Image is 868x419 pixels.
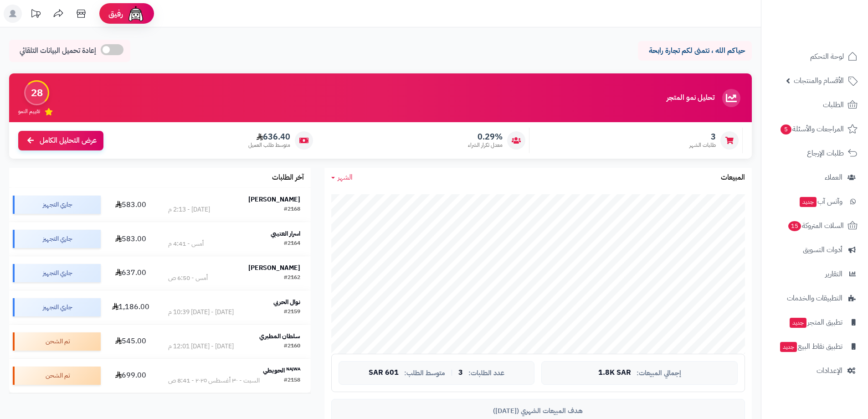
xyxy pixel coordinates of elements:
[20,46,96,56] span: إعادة تحميل البيانات التلقائي
[789,316,842,329] span: تطبيق المتجر
[18,108,40,115] span: تقييم النمو
[13,332,101,351] div: تم الشحن
[271,229,300,238] strong: اسرار العتيبي
[780,123,844,135] span: المراجعات والأسئلة
[284,308,300,317] div: #2159
[248,132,290,142] span: 636.40
[767,287,863,309] a: التطبيقات والخدمات
[263,366,300,375] strong: ᴺᴬᴶᵂᴬ الحويطي
[13,367,101,385] div: تم الشحن
[806,24,859,43] img: logo-2.png
[767,118,863,140] a: المراجعات والأسئلة5
[825,268,842,280] span: التقارير
[273,297,300,307] strong: نوال الحربي
[689,132,716,142] span: 3
[168,342,234,351] div: [DATE] - [DATE] 12:01 م
[779,340,842,353] span: تطبيق نقاط البيع
[259,331,300,341] strong: سلطان المطيري
[104,256,157,290] td: 637.00
[767,94,863,116] a: الطلبات
[767,360,863,382] a: الإعدادات
[637,369,681,377] span: إجمالي المبيعات:
[168,205,210,214] div: [DATE] - 2:13 م
[767,166,863,188] a: العملاء
[127,5,145,23] img: ai-face.png
[104,359,157,393] td: 699.00
[817,364,842,377] span: الإعدادات
[168,376,260,385] div: السبت - ٣٠ أغسطس ٢٠٢٥ - 8:41 ص
[13,230,101,248] div: جاري التجهيز
[18,131,103,150] a: عرض التحليل الكامل
[104,290,157,324] td: 1,186.00
[284,274,300,283] div: #2162
[767,336,863,357] a: تطبيق نقاط البيعجديد
[721,174,745,182] h3: المبيعات
[645,46,745,56] p: حياكم الله ، نتمنى لكم تجارة رابحة
[787,219,844,232] span: السلات المتروكة
[108,8,123,19] span: رفيق
[767,239,863,261] a: أدوات التسويق
[272,174,304,182] h3: آخر الطلبات
[823,98,844,111] span: الطلبات
[825,171,842,184] span: العملاء
[468,369,504,377] span: عدد الطلبات:
[767,142,863,164] a: طلبات الإرجاع
[248,195,300,204] strong: [PERSON_NAME]
[331,172,353,183] a: الشهر
[468,141,503,149] span: معدل تكرار الشراء
[788,221,801,231] span: 15
[767,263,863,285] a: التقارير
[284,376,300,385] div: #2158
[781,124,791,134] span: 5
[780,342,797,352] span: جديد
[13,298,101,316] div: جاري التجهيز
[794,74,844,87] span: الأقسام والمنتجات
[13,196,101,214] div: جاري التجهيز
[807,147,844,160] span: طلبات الإرجاع
[40,135,97,146] span: عرض التحليل الكامل
[284,205,300,214] div: #2168
[338,172,353,183] span: الشهر
[104,188,157,222] td: 583.00
[767,311,863,333] a: تطبيق المتجرجديد
[339,406,738,416] div: هدف المبيعات الشهري ([DATE])
[369,369,399,377] span: 601 SAR
[787,292,842,305] span: التطبيقات والخدمات
[767,191,863,212] a: وآتس آبجديد
[803,243,842,256] span: أدوات التسويق
[104,325,157,358] td: 545.00
[667,94,714,102] h3: تحليل نمو المتجر
[248,141,290,149] span: متوسط طلب العميل
[284,239,300,248] div: #2164
[458,369,463,377] span: 3
[799,195,842,208] span: وآتس آب
[800,197,817,207] span: جديد
[13,264,101,282] div: جاري التجهيز
[284,342,300,351] div: #2160
[689,141,716,149] span: طلبات الشهر
[767,215,863,237] a: السلات المتروكة15
[810,50,844,63] span: لوحة التحكم
[24,5,47,25] a: تحديثات المنصة
[168,308,234,317] div: [DATE] - [DATE] 10:39 م
[767,46,863,67] a: لوحة التحكم
[168,274,208,283] div: أمس - 6:50 ص
[790,318,806,328] span: جديد
[248,263,300,273] strong: [PERSON_NAME]
[468,132,503,142] span: 0.29%
[451,369,453,376] span: |
[168,239,204,248] div: أمس - 4:41 م
[104,222,157,256] td: 583.00
[598,369,631,377] span: 1.8K SAR
[404,369,445,377] span: متوسط الطلب:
